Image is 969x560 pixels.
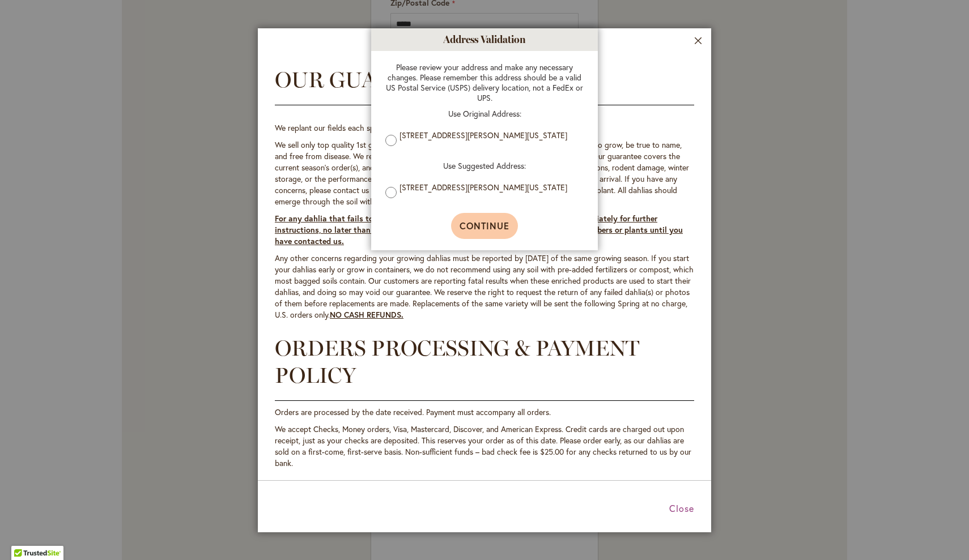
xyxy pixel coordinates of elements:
[275,213,683,246] u: For any dahlia that fails to emerge after 5 weeks, please dig it up and contact us immediately fo...
[275,407,694,418] p: Orders are processed by the date received. Payment must accompany all orders.
[399,182,578,193] label: [STREET_ADDRESS][PERSON_NAME][US_STATE]
[385,109,584,119] p: Use Original Address:
[275,139,694,207] p: We sell only top quality 1st grade A single division tubers ( ), fully guaranteed to grow, be tru...
[330,309,403,320] u: NO CASH REFUNDS.
[385,62,584,103] p: Please review your address and make any necessary changes. Please remember this address should be...
[669,502,694,514] span: Close
[669,502,694,515] button: Close
[385,161,584,171] p: Use Suggested Address:
[275,335,694,389] h2: ORDERS PROCESSING & PAYMENT POLICY
[275,66,694,93] h2: OUR GUARANTEE TO YOU
[275,253,694,320] p: Any other concerns regarding your growing dahlias must be reported by [DATE] of the same growing ...
[275,122,694,134] p: We replant our fields each spring from the same stock we sell.
[371,28,598,51] h1: Address Validation
[275,424,694,469] p: We accept Checks, Money orders, Visa, Mastercard, Discover, and American Express. Credit cards ar...
[8,520,40,552] iframe: Launch Accessibility Center
[399,130,578,140] label: [STREET_ADDRESS][PERSON_NAME][US_STATE]
[451,213,518,239] button: Continue
[460,220,510,232] span: Continue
